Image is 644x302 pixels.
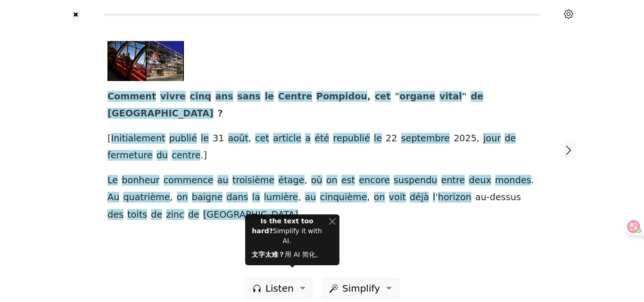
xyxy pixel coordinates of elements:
[107,175,118,187] span: Le
[244,277,314,300] button: Listen
[157,150,168,162] span: du
[172,150,200,162] span: centre
[217,108,223,120] span: ?
[311,175,322,187] span: où
[341,175,355,187] span: est
[107,209,124,221] span: des
[107,108,214,120] span: [GEOGRAPHIC_DATA]
[122,175,159,187] span: bonheur
[265,281,294,295] span: Listen
[213,133,224,145] span: 31
[151,209,162,221] span: de
[107,192,119,204] span: Au
[462,91,467,103] span: "
[320,192,367,204] span: cinquième
[438,192,471,204] span: horizon
[228,133,248,145] span: août
[252,251,322,258] font: 用 AI 简化。
[215,91,233,103] span: ans
[252,217,313,235] strong: Is the text too hard?
[316,91,367,103] span: Pompidou
[389,192,406,204] span: voit
[483,133,501,145] span: jour
[399,91,435,103] span: organe
[326,175,338,187] span: on
[504,133,516,145] span: de
[252,192,260,204] span: la
[441,175,465,187] span: entre
[164,175,214,187] span: commence
[531,175,534,187] span: .
[177,192,188,204] span: on
[475,192,521,204] span: au-dessus
[111,133,165,145] span: Initialement
[298,209,301,221] span: .
[305,175,307,187] span: ,
[305,192,316,204] span: au
[305,133,311,145] span: a
[433,192,435,204] span: l
[170,192,173,204] span: ,
[298,192,301,204] span: ,
[394,175,438,187] span: suspendu
[410,192,429,204] span: déjà
[204,150,207,162] span: ]
[401,133,450,145] span: septembre
[72,8,80,22] button: ✖
[439,91,462,103] span: vital
[190,91,211,103] span: cinq
[255,133,269,145] span: cet
[201,133,209,145] span: le
[249,216,325,263] div: Simplify it with AI.
[248,133,251,145] span: ,
[273,133,301,145] span: article
[321,277,400,300] button: Simplify
[264,91,274,103] span: le
[169,133,197,145] span: publié
[374,192,385,204] span: on
[374,133,382,145] span: le
[166,209,184,221] span: zinc
[226,192,248,204] span: dans
[107,133,111,145] span: [
[127,209,147,221] span: toits
[278,91,312,103] span: Centre
[264,192,298,204] span: lumière
[314,133,329,145] span: été
[107,91,156,103] span: Comment
[203,209,298,221] span: [GEOGRAPHIC_DATA]
[107,41,184,81] img: 1a5efd4_upload-1-pjgilqkpo5k7-pompidou-2.jpg
[329,216,336,226] button: Close
[232,175,275,187] span: troisième
[200,150,203,162] span: .
[469,175,491,187] span: deux
[342,281,380,295] span: Simplify
[333,133,370,145] span: republié
[454,133,477,145] span: 2025
[278,175,304,187] span: étage
[107,150,153,162] span: fermeture
[359,175,390,187] span: encore
[477,133,479,145] span: ,
[192,192,223,204] span: baigne
[160,91,186,103] span: vivre
[252,251,285,258] strong: 文字太难？
[237,91,260,103] span: sans
[375,91,391,103] span: cet
[367,192,370,204] span: ,
[435,192,438,204] span: '
[217,175,229,187] span: au
[367,91,371,103] span: ,
[386,133,397,145] span: 22
[471,91,483,103] span: de
[123,192,170,204] span: quatrième
[188,209,199,221] span: de
[495,175,531,187] span: mondes
[395,91,399,103] span: "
